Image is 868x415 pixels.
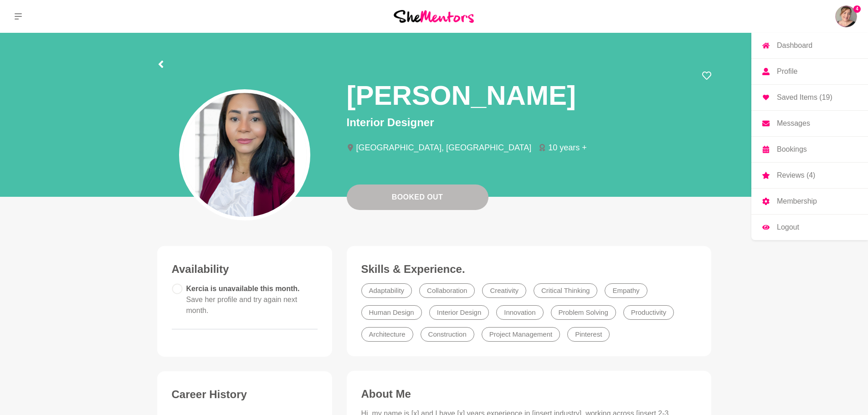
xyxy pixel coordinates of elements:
[751,33,868,58] a: Dashboard
[172,388,318,401] h3: Career History
[777,120,810,127] p: Messages
[539,143,594,152] li: 10 years +
[777,146,807,153] p: Bookings
[751,59,868,84] a: Profile
[835,5,857,27] a: Ruth Slade4DashboardProfileSaved Items (19)MessagesBookingsReviews (4)MembershipLogout
[777,42,812,49] p: Dashboard
[751,163,868,188] a: Reviews (4)
[361,262,697,276] h3: Skills & Experience.
[186,285,300,314] span: Kercia is unavailable this month.
[835,5,857,27] img: Ruth Slade
[361,387,697,401] h3: About Me
[347,114,711,131] p: Interior Designer
[853,5,861,13] span: 4
[777,94,832,101] p: Saved Items (19)
[347,143,539,152] li: [GEOGRAPHIC_DATA], [GEOGRAPHIC_DATA]
[186,296,298,314] span: Save her profile and try again next month.
[777,198,817,205] p: Membership
[777,68,797,75] p: Profile
[777,224,799,231] p: Logout
[751,111,868,136] a: Messages
[394,10,474,22] img: She Mentors Logo
[347,78,576,113] h1: [PERSON_NAME]
[172,262,318,276] h3: Availability
[751,85,868,110] a: Saved Items (19)
[751,137,868,162] a: Bookings
[777,172,815,179] p: Reviews (4)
